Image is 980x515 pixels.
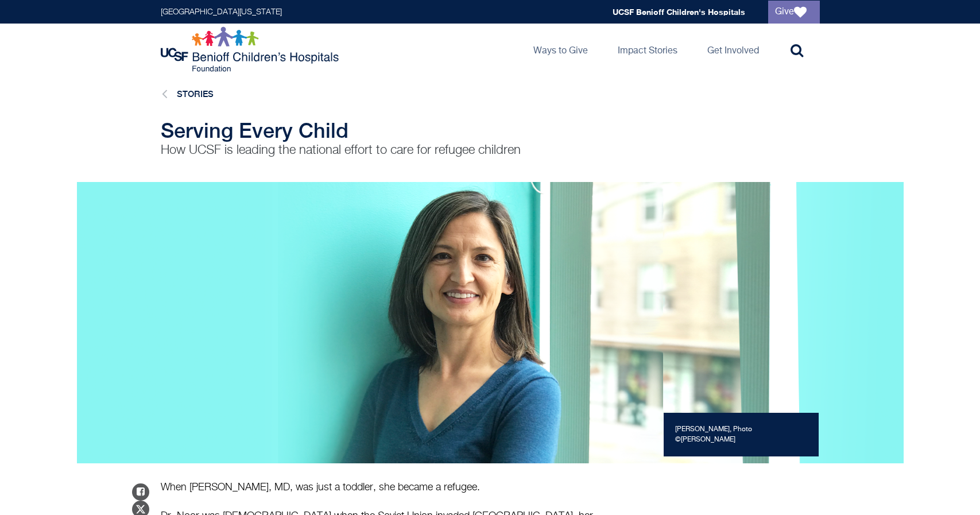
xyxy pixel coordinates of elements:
[664,413,819,456] div: [PERSON_NAME], Photo ©[PERSON_NAME]
[698,24,768,75] a: Get Involved
[161,26,342,72] img: Logo for UCSF Benioff Children's Hospitals Foundation
[613,7,745,17] a: UCSF Benioff Children's Hospitals
[768,1,820,24] a: Give
[161,118,348,142] span: Serving Every Child
[177,89,214,99] a: Stories
[524,24,597,75] a: Ways to Give
[161,481,603,495] p: When [PERSON_NAME], MD, was just a toddler, she became a refugee.
[609,24,687,75] a: Impact Stories
[161,142,603,159] p: How UCSF is leading the national effort to care for refugee children
[161,8,282,16] a: [GEOGRAPHIC_DATA][US_STATE]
